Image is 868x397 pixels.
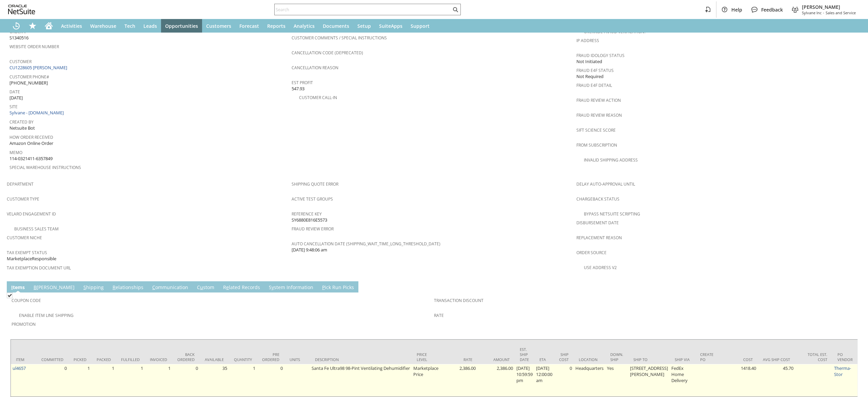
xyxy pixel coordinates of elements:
[165,23,198,29] span: Opportunities
[74,357,86,362] div: Picked
[319,19,353,33] a: Documents
[9,125,35,131] span: Netsuite Bot
[417,352,435,362] div: Price Level
[7,250,47,256] a: Tax Exempt Status
[834,365,851,377] a: Therma-Stor
[292,217,327,223] span: SY6880E816E5573
[12,22,20,30] svg: Recent Records
[205,357,224,362] div: Available
[86,19,120,33] a: Warehouse
[576,53,625,58] a: Fraud Idology Status
[262,352,279,362] div: Pre Ordered
[515,364,534,397] td: [DATE] 10:59:59 pm
[315,357,407,362] div: Description
[24,19,41,33] div: Shortcuts
[610,352,623,362] div: Down. Ship
[143,23,157,29] span: Leads
[576,196,619,202] a: Chargeback Status
[292,226,334,232] a: Fraud Review Error
[584,211,640,217] a: Bypass NetSuite Scripting
[292,241,440,247] a: Auto Cancellation Date (shipping_wait_time_long_threshold_date)
[434,298,484,303] a: Transaction Discount
[9,134,53,140] a: How Order Received
[41,19,57,33] a: Home
[584,157,638,163] a: Invalid Shipping Address
[539,357,549,362] div: ETA
[36,364,68,397] td: 0
[292,86,304,92] span: 547.93
[7,292,13,298] img: Checked
[116,364,145,397] td: 1
[576,142,617,148] a: From Subscription
[257,364,284,397] td: 0
[761,6,783,13] span: Feedback
[292,181,338,187] a: Shipping Quote Error
[290,19,319,33] a: Analytics
[574,364,605,397] td: Headquarters
[849,283,857,291] a: Unrolled view on
[412,364,440,397] td: Marketplace Price
[576,235,622,241] a: Replacement reason
[8,19,24,33] a: Recent Records
[150,357,167,362] div: Invoiced
[323,23,349,29] span: Documents
[7,235,42,241] a: Customer Niche
[97,357,111,362] div: Packed
[57,19,86,33] a: Activities
[299,95,337,100] a: Customer Call-in
[8,5,35,14] svg: logo
[12,321,36,327] a: Promotion
[272,284,274,290] span: y
[721,364,758,397] td: 1418.40
[200,364,229,397] td: 35
[802,4,856,10] span: [PERSON_NAME]
[206,23,231,29] span: Customers
[292,50,363,56] a: Cancellation Code (deprecated)
[19,313,74,318] a: Enable Item Line Shipping
[576,250,607,256] a: Order Source
[579,357,600,362] div: Location
[267,284,315,291] a: System Information
[9,95,23,101] span: [DATE]
[726,357,753,362] div: Cost
[353,19,375,33] a: Setup
[605,364,628,397] td: Yes
[34,284,37,290] span: B
[200,284,203,290] span: u
[477,364,515,397] td: 2,386.00
[177,352,195,362] div: Back Ordered
[534,364,554,397] td: [DATE] 12:00:00 am
[11,284,13,290] span: I
[41,357,63,362] div: Committed
[9,110,65,116] a: Sylvane - [DOMAIN_NAME]
[7,181,34,187] a: Department
[90,23,116,29] span: Warehouse
[9,155,53,162] span: 114-0321411-6357849
[576,68,614,73] a: Fraud E4F Status
[675,357,690,362] div: Ship Via
[290,357,305,362] div: Units
[826,10,856,15] span: Sales and Service
[294,23,315,29] span: Analytics
[151,284,190,291] a: Communication
[121,357,140,362] div: Fulfilled
[61,23,82,29] span: Activities
[576,38,599,43] a: IP Address
[576,97,621,103] a: Fraud Review Action
[411,23,430,29] span: Support
[576,127,616,133] a: Sift Science Score
[7,256,56,262] span: MarketplaceResponsible
[16,357,31,362] div: Item
[113,284,116,290] span: R
[292,65,338,71] a: Cancellation Reason
[9,140,53,147] span: Amazon Online Order
[375,19,407,33] a: SuiteApps
[239,23,259,29] span: Forecast
[292,80,313,86] a: Est Profit
[9,89,20,95] a: Date
[731,6,742,13] span: Help
[320,284,356,291] a: Pick Run Picks
[670,364,695,397] td: FedEx Home Delivery
[234,357,252,362] div: Quantity
[9,119,34,125] a: Created By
